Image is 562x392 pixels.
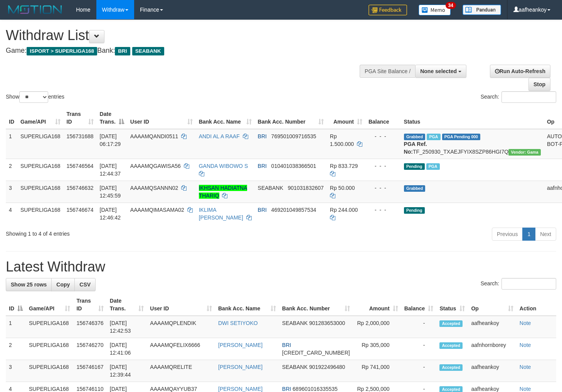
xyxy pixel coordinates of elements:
[535,228,556,241] a: Next
[64,107,97,129] th: Trans ID: activate to sort column ascending
[196,107,255,129] th: Bank Acc. Name: activate to sort column ascending
[67,163,94,169] span: 156746564
[51,278,75,291] a: Copy
[404,163,425,170] span: Pending
[11,281,47,288] span: Show 25 rows
[17,129,64,159] td: SUPERLIGA168
[130,207,184,213] span: AAAAMQIMASAMA02
[282,386,291,392] span: BRI
[199,133,240,139] a: ANDI AL A RAAF
[6,203,17,224] td: 4
[271,163,316,169] span: Copy 010401038366501 to clipboard
[17,203,64,224] td: SUPERLIGA168
[468,338,516,360] td: aafnhornborey
[258,207,267,213] span: BRI
[258,163,267,169] span: BRI
[6,338,26,360] td: 2
[26,316,73,338] td: SUPERLIGA168
[73,338,106,360] td: 156746270
[218,364,262,370] a: [PERSON_NAME]
[6,4,64,15] img: MOTION_logo.png
[309,320,345,326] span: Copy 901283653000 to clipboard
[6,181,17,203] td: 3
[130,133,178,139] span: AAAAMQANDI0511
[255,107,327,129] th: Bank Acc. Number: activate to sort column ascending
[147,294,215,316] th: User ID: activate to sort column ascending
[115,47,130,55] span: BRI
[282,342,291,348] span: BRI
[27,47,97,55] span: ISPORT > SUPERLIGA168
[26,360,73,382] td: SUPERLIGA168
[56,281,70,288] span: Copy
[522,228,535,241] a: 1
[401,107,544,129] th: Status
[79,281,91,288] span: CSV
[147,360,215,382] td: AAAAMQRELITE
[517,294,556,316] th: Action
[401,360,437,382] td: -
[100,185,121,199] span: [DATE] 12:45:59
[6,129,17,159] td: 1
[6,28,367,43] h1: Withdraw List
[365,107,401,129] th: Balance
[67,185,94,191] span: 156746632
[468,360,516,382] td: aafheankoy
[288,185,323,191] span: Copy 901031832607 to clipboard
[6,47,367,55] h4: Game: Bank:
[404,141,427,155] b: PGA Ref. No:
[107,338,147,360] td: [DATE] 12:41:06
[353,294,401,316] th: Amount: activate to sort column ascending
[520,364,531,370] a: Note
[6,360,26,382] td: 3
[419,5,451,15] img: Button%20Memo.svg
[520,342,531,348] a: Note
[439,364,463,371] span: Accepted
[19,91,48,103] select: Showentries
[404,185,426,192] span: Grabbed
[309,364,345,370] span: Copy 901922496480 to clipboard
[330,207,358,213] span: Rp 244.000
[368,184,398,192] div: - - -
[330,185,355,191] span: Rp 50.000
[199,163,248,169] a: GANDA WIBOWO S
[271,207,316,213] span: Copy 469201049857534 to clipboard
[404,134,426,140] span: Grabbed
[368,206,398,214] div: - - -
[282,350,350,356] span: Copy 616301004351506 to clipboard
[468,316,516,338] td: aafheankoy
[463,5,501,15] img: panduan.png
[100,163,121,177] span: [DATE] 12:44:37
[130,185,178,191] span: AAAAMQSANNN02
[6,227,229,238] div: Showing 1 to 4 of 4 entries
[132,47,164,55] span: SEABANK
[6,316,26,338] td: 1
[401,316,437,338] td: -
[279,294,353,316] th: Bank Acc. Number: activate to sort column ascending
[6,159,17,181] td: 2
[97,107,127,129] th: Date Trans.: activate to sort column descending
[528,78,550,91] a: Stop
[271,133,316,139] span: Copy 769501009716535 to clipboard
[501,278,556,290] input: Search:
[404,207,425,214] span: Pending
[501,91,556,103] input: Search:
[218,386,262,392] a: [PERSON_NAME]
[401,129,544,159] td: TF_250930_TXAEJFYIX8SZP86HGI7Q
[508,149,541,156] span: Vendor URL: https://trx31.1velocity.biz
[293,386,338,392] span: Copy 689601016335535 to clipboard
[353,316,401,338] td: Rp 2,000,000
[439,320,463,327] span: Accepted
[107,294,147,316] th: Date Trans.: activate to sort column ascending
[439,342,463,349] span: Accepted
[481,278,556,290] label: Search:
[17,159,64,181] td: SUPERLIGA168
[215,294,279,316] th: Bank Acc. Name: activate to sort column ascending
[330,133,354,147] span: Rp 1.500.000
[26,338,73,360] td: SUPERLIGA168
[100,133,121,147] span: [DATE] 06:17:29
[360,65,415,78] div: PGA Site Balance /
[258,133,267,139] span: BRI
[147,338,215,360] td: AAAAMQFELIX6666
[6,259,556,275] h1: Latest Withdraw
[520,320,531,326] a: Note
